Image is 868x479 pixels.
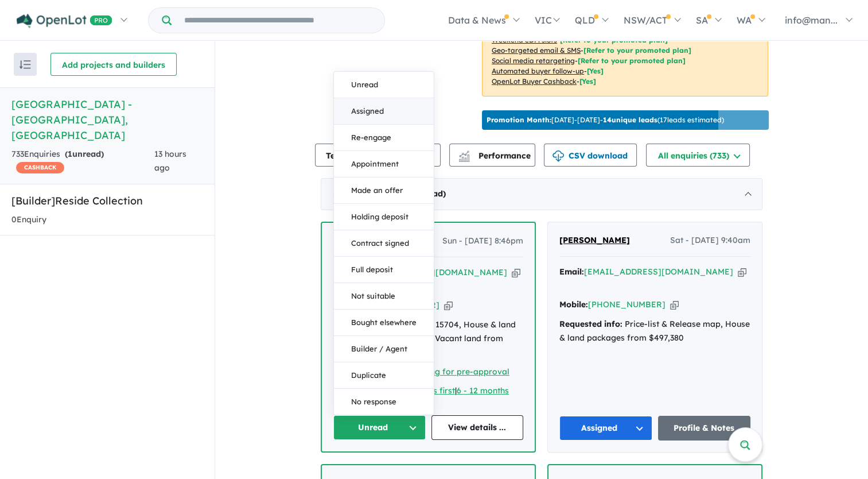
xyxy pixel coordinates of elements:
strong: Mobile: [559,299,588,310]
span: Sat - [DATE] 9:40am [670,234,750,248]
a: 6 - 12 months [457,385,509,396]
button: Re-engage [334,125,434,151]
button: Copy [738,266,746,278]
div: [DATE] [321,178,762,210]
p: [DATE] - [DATE] - ( 17 leads estimated) [486,115,724,125]
div: 0 Enquir y [11,213,46,227]
a: Looking for pre-approval [408,366,509,377]
h5: [GEOGRAPHIC_DATA] - [GEOGRAPHIC_DATA] , [GEOGRAPHIC_DATA] [11,96,203,143]
strong: Email: [559,266,584,277]
a: View details ... [431,415,524,440]
span: Performance [460,150,531,161]
button: Made an offer [334,177,434,204]
span: [Refer to your promoted plan] [578,56,686,65]
span: [Yes] [587,67,604,75]
button: Performance [449,144,535,167]
u: Geo-targeted email & SMS [492,46,581,55]
span: 1 [68,149,72,159]
img: bar-chart.svg [458,154,470,162]
button: Contract signed [334,230,434,257]
button: Not suitable [334,283,434,310]
button: Unread [334,72,434,98]
div: Price-list & Release map, House & land packages from $497,380 [559,318,750,345]
div: 733 Enquir ies [11,148,154,175]
img: Openlot PRO Logo White [17,14,112,28]
button: Copy [444,299,453,311]
button: Copy [512,266,520,279]
div: Unread [333,71,434,415]
img: line-chart.svg [459,150,469,157]
input: Try estate name, suburb, builder or developer [174,8,382,33]
button: Assigned [559,416,652,441]
strong: ( unread) [65,149,104,159]
a: [PHONE_NUMBER] [588,299,665,310]
a: [EMAIL_ADDRESS][DOMAIN_NAME] [584,266,733,277]
b: Promotion Month: [486,115,551,124]
button: Appointment [334,151,434,177]
img: download icon [552,150,564,162]
span: 13 hours ago [154,149,186,173]
button: Bought elsewhere [334,310,434,336]
span: [Refer to your promoted plan] [583,46,691,55]
button: Duplicate [334,362,434,389]
button: No response [334,389,434,415]
a: [PERSON_NAME] [559,234,630,248]
button: Unread [333,415,426,440]
a: Profile & Notes [658,416,751,441]
button: Add projects and builders [50,53,177,76]
u: Automated buyer follow-up [492,67,584,75]
span: [Yes] [579,77,596,86]
h5: [Builder] Reside Collection [11,193,203,208]
u: Social media retargeting [492,56,575,65]
button: Copy [670,299,679,311]
button: Builder / Agent [334,336,434,362]
span: Sun - [DATE] 8:46pm [442,234,523,248]
u: OpenLot Buyer Cashback [492,77,577,86]
button: All enquiries (733) [646,144,750,167]
span: CASHBACK [16,162,64,173]
button: CSV download [544,144,637,167]
span: info@man... [785,14,838,26]
button: Assigned [334,98,434,125]
button: Full deposit [334,257,434,283]
strong: Requested info: [559,319,622,329]
span: [PERSON_NAME] [559,235,630,245]
button: Holding deposit [334,204,434,230]
img: sort.svg [20,60,31,69]
b: 14 unique leads [603,115,657,124]
button: Team member settings (9) [315,144,441,167]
